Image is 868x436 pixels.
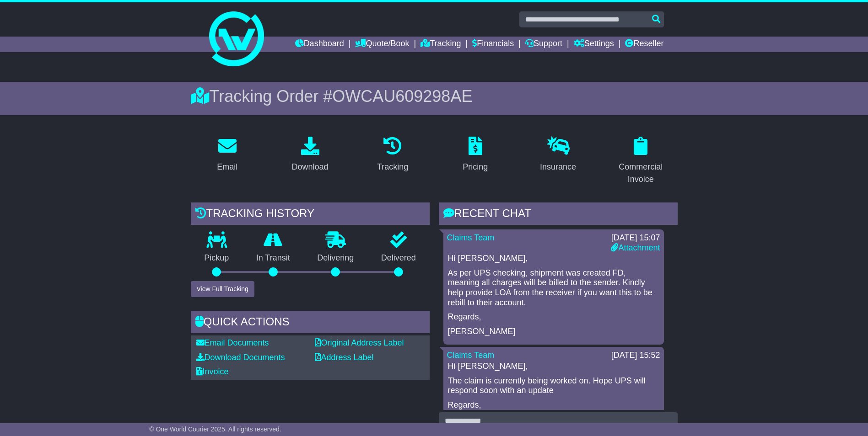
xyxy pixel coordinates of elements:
a: Email Documents [196,338,269,347]
a: Claims Team [447,233,495,242]
a: Reseller [625,37,663,52]
div: Insurance [540,161,576,173]
p: Pickup [191,253,243,263]
p: [PERSON_NAME] [448,327,659,337]
p: Hi [PERSON_NAME], [448,362,659,372]
div: Commercial Invoice [610,161,672,186]
div: [DATE] 15:07 [611,233,660,243]
a: Invoice [196,367,229,376]
p: As per UPS checking, shipment was created FD, meaning all charges will be billed to the sender. K... [448,268,659,308]
p: Hi [PERSON_NAME], [448,254,659,264]
p: Regards, [448,400,659,410]
span: OWCAU609298AE [332,87,472,106]
a: Quote/Book [355,37,409,52]
p: In Transit [243,253,304,263]
a: Original Address Label [315,338,404,347]
a: Pricing [457,133,494,176]
a: Tracking [421,37,461,52]
a: Insurance [534,133,582,176]
a: Tracking [371,133,414,176]
a: Attachment [611,243,660,252]
div: Tracking history [191,202,430,227]
div: RECENT CHAT [439,202,678,227]
a: Financials [472,37,514,52]
a: Claims Team [447,351,495,360]
a: Support [525,37,562,52]
div: Tracking Order # [191,86,678,106]
div: Pricing [463,161,488,173]
p: Regards, [448,312,659,322]
div: Quick Actions [191,311,430,335]
a: Commercial Invoice [604,133,678,189]
div: Tracking [377,161,408,173]
div: Download [291,161,328,173]
a: Email [211,133,243,176]
span: © One World Courier 2025. All rights reserved. [149,425,281,433]
p: The claim is currently being worked on. Hope UPS will respond soon with an update [448,376,659,396]
a: Address Label [315,353,374,362]
a: Download [286,133,334,176]
a: Dashboard [295,37,344,52]
p: Delivered [367,253,430,263]
p: Delivering [304,253,368,263]
div: Email [217,161,237,173]
a: Settings [574,37,614,52]
div: [DATE] 15:52 [611,351,660,361]
button: View Full Tracking [191,281,254,297]
a: Download Documents [196,353,285,362]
